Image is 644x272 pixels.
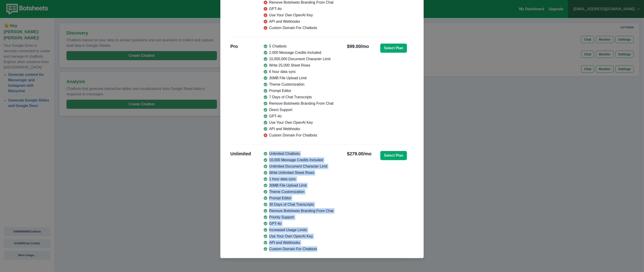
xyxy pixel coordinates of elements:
[230,151,251,252] h2: Unlimited
[264,176,334,182] li: 1 hour data sync
[264,195,334,201] li: Prompt Editor
[264,75,334,81] li: 30MB File Upload Limit
[264,151,334,156] li: Unlimited Chatbots
[264,189,334,195] li: Theme Customization
[264,50,334,55] li: 2,000 Message Credits Included
[264,94,334,100] li: 7 Days of Chat Transcripts
[264,234,334,239] li: Use Your Own OpenAI Key
[264,6,334,12] li: GPT-4o
[264,25,334,31] li: Custom Domain For Chatbots
[264,82,334,87] li: Theme Customization
[264,12,334,18] li: Use Your Own OpenAI Key
[264,19,334,24] li: API and Webhooks
[347,44,369,138] h2: $99.00/mo
[264,240,334,245] li: API and Webhooks
[380,44,407,53] button: Select Plan
[264,133,334,138] li: Custom Domain For Chatbots
[264,246,334,252] li: Custom Domain For Chatbots
[264,227,334,233] li: Increased Usage Limits
[264,157,334,163] li: 10,000 Message Credits Included
[264,202,334,207] li: 30 Days of Chat Transcripts
[264,183,334,188] li: 30MB File Upload Limit
[264,221,334,226] li: GPT-4o
[264,164,334,169] li: Unlimited Document Character Limit
[264,215,334,220] li: Priority Support
[264,170,334,176] li: Write Unlimited Sheet Rows
[264,107,334,113] li: Direct Support
[380,151,407,160] button: Select Plan
[264,114,334,119] li: GPT-4o
[264,63,334,68] li: Write 25,000 Sheet Rows
[264,88,334,94] li: Prompt Editor
[264,120,334,125] li: Use Your Own OpenAI Key
[264,69,334,74] li: 6 hour data sync
[264,126,334,132] li: API and Webhooks
[347,151,371,252] h2: $279.00/mo
[264,44,334,49] li: 5 Chatbots
[264,56,334,62] li: 10,000,000 Document Character Limit
[264,101,334,106] li: Remove Botsheets Branding From Chat
[264,208,334,214] li: Remove Botsheets Branding From Chat
[230,44,238,138] h2: Pro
